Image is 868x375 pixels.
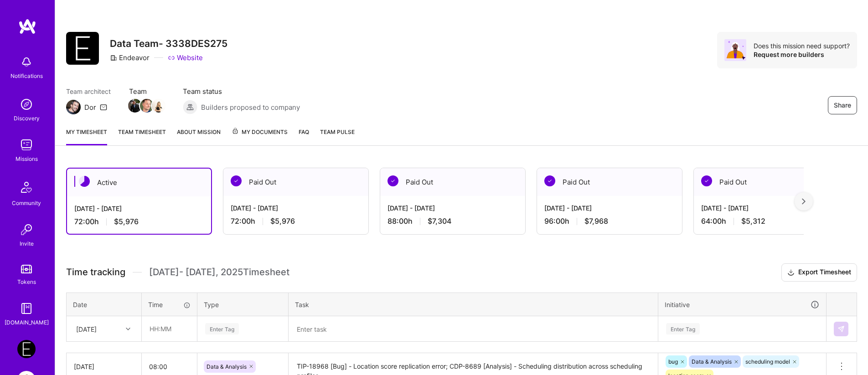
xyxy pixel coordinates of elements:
img: teamwork [17,136,36,154]
span: Data & Analysis [207,363,247,370]
div: [DATE] - [DATE] [387,203,518,213]
span: bug [668,358,678,365]
img: Avatar [724,39,746,61]
img: Team Member Avatar [152,99,165,113]
a: Team Pulse [320,127,355,145]
div: [DATE] - [DATE] [544,203,675,213]
span: Team status [183,87,300,96]
div: [DATE] - [DATE] [231,203,361,213]
span: Share [834,101,851,110]
span: scheduling model [745,358,790,365]
img: Team Member Avatar [140,99,154,113]
div: Community [12,198,41,208]
span: [DATE] - [DATE] , 2025 Timesheet [149,267,289,278]
span: Data & Analysis [692,358,732,365]
a: Team Member Avatar [153,98,165,113]
img: Community [15,176,37,198]
span: $5,312 [741,216,765,226]
a: My timesheet [66,127,107,145]
th: Type [197,293,289,316]
img: tokens [21,265,32,273]
a: Team Member Avatar [129,98,141,113]
div: Dor [84,103,96,112]
div: Invite [20,239,34,248]
div: [DATE] [76,324,97,334]
a: Website [168,53,203,62]
span: Team [129,87,165,96]
div: Discovery [14,113,40,123]
span: Team architect [66,87,111,96]
div: Paid Out [223,168,368,196]
div: Tokens [17,277,36,287]
span: Time tracking [66,267,125,278]
img: Team Member Avatar [128,99,142,113]
img: Paid Out [387,175,398,186]
div: Request more builders [754,50,850,59]
div: Endeavor [110,53,150,62]
th: Date [67,293,142,316]
img: Submit [837,325,845,333]
span: $7,304 [428,216,451,226]
span: $5,976 [270,216,295,226]
img: discovery [17,95,36,113]
img: guide book [17,299,36,318]
div: Enter Tag [205,322,239,336]
img: Paid Out [544,175,555,186]
img: bell [17,53,36,71]
span: Team Pulse [320,128,355,135]
span: $5,976 [114,217,139,226]
a: Team Member Avatar [141,98,153,113]
div: Active [67,169,211,196]
div: 72:00 h [74,217,204,226]
img: Paid Out [701,175,712,186]
div: Paid Out [537,168,682,196]
img: Team Architect [66,100,81,114]
a: FAQ [299,127,309,145]
button: Share [828,96,857,114]
div: Enter Tag [666,322,700,336]
div: Initiative [665,299,820,310]
a: My Documents [232,127,288,145]
div: [DATE] [74,362,134,371]
span: My Documents [232,127,288,137]
a: About Mission [177,127,221,145]
button: Export Timesheet [781,263,857,282]
h3: Data Team- 3338DES275 [110,38,227,49]
span: $7,968 [584,216,608,226]
a: Endeavor: Data Team- 3338DES275 [15,340,38,358]
img: Endeavor: Data Team- 3338DES275 [17,340,36,358]
div: 72:00 h [231,216,361,226]
div: 64:00 h [701,216,832,226]
div: [DATE] - [DATE] [74,204,204,213]
th: Task [289,293,658,316]
div: Notifications [10,71,43,81]
div: Time [148,300,191,309]
div: [DATE] - [DATE] [701,203,832,213]
img: Active [79,176,90,187]
div: 88:00 h [387,216,518,226]
i: icon Mail [100,103,107,111]
i: icon Chevron [126,327,130,331]
img: right [802,198,806,205]
div: 96:00 h [544,216,675,226]
img: logo [18,18,36,35]
img: Invite [17,221,36,239]
div: Paid Out [694,168,839,196]
img: Paid Out [231,175,242,186]
img: Builders proposed to company [183,100,197,114]
i: icon CompanyGray [110,54,117,62]
div: [DOMAIN_NAME] [5,318,49,327]
img: Company Logo [66,32,99,65]
input: HH:MM [142,317,196,341]
i: icon Download [787,268,795,277]
div: Does this mission need support? [754,41,850,50]
div: Missions [15,154,38,164]
a: Team timesheet [118,127,166,145]
div: Paid Out [380,168,525,196]
span: Builders proposed to company [201,103,300,112]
